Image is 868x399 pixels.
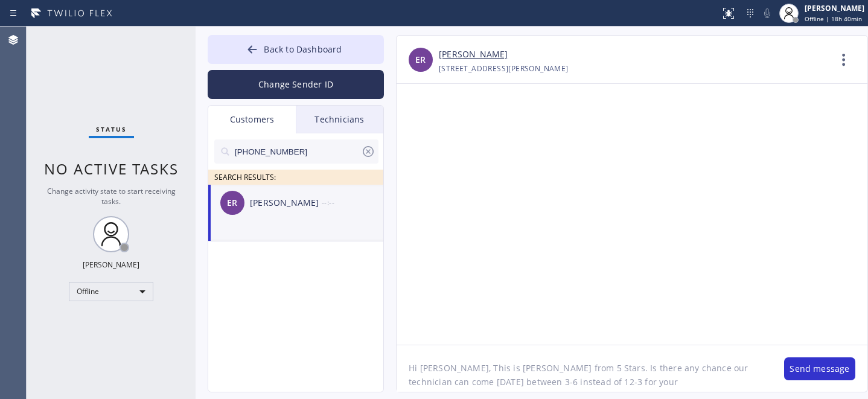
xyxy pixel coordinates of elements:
textarea: Hi [PERSON_NAME], This is [PERSON_NAME] from 5 Stars. Is there any chance our technician can come... [397,345,772,392]
button: Back to Dashboard [208,35,384,64]
button: Change Sender ID [208,70,384,99]
span: Change activity state to start receiving tasks. [47,186,176,206]
span: Back to Dashboard [264,43,342,55]
span: ER [415,53,426,67]
button: Mute [759,5,776,22]
span: Offline | 18h 40min [805,14,862,23]
button: Send message [784,357,855,380]
div: Offline [69,282,153,301]
div: Customers [208,106,296,133]
div: [STREET_ADDRESS][PERSON_NAME] [439,62,569,75]
div: [PERSON_NAME] [805,3,864,13]
span: Status [96,125,127,133]
div: --:-- [322,196,385,209]
a: [PERSON_NAME] [439,48,508,62]
span: No active tasks [44,159,179,179]
span: ER [227,196,237,210]
div: Technicians [296,106,383,133]
input: Search [234,139,361,164]
div: [PERSON_NAME] [83,260,139,270]
span: SEARCH RESULTS: [214,172,276,182]
div: [PERSON_NAME] [250,196,322,210]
